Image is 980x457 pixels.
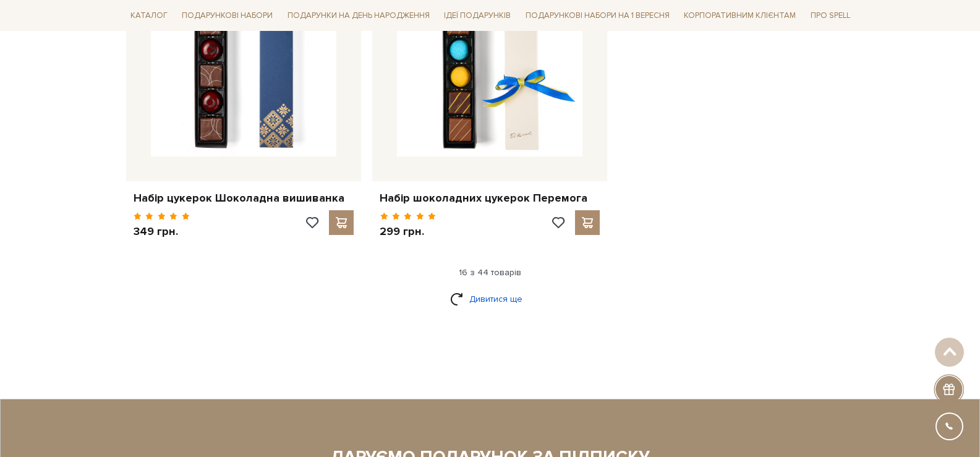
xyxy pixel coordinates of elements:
[177,6,278,25] a: Подарункові набори
[126,6,173,25] a: Каталог
[380,191,600,205] a: Набір шоколадних цукерок Перемога
[450,288,530,310] a: Дивитися ще
[121,267,860,278] div: 16 з 44 товарів
[134,224,190,239] p: 349 грн.
[521,5,675,26] a: Подарункові набори на 1 Вересня
[439,6,516,25] a: Ідеї подарунків
[380,224,436,239] p: 299 грн.
[134,191,354,205] a: Набір цукерок Шоколадна вишиванка
[679,5,801,26] a: Корпоративним клієнтам
[283,6,435,25] a: Подарунки на День народження
[806,6,855,25] a: Про Spell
